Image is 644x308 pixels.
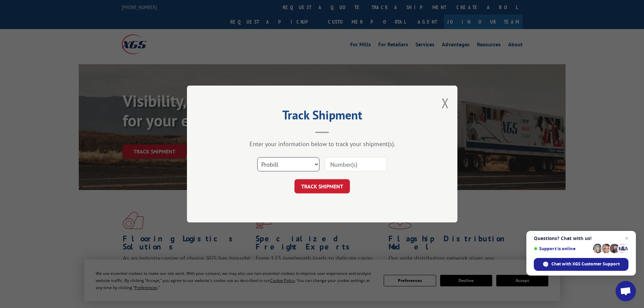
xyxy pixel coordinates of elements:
[294,179,350,193] button: TRACK SHIPMENT
[534,236,628,241] span: Questions? Chat with us!
[221,110,424,123] h2: Track Shipment
[442,94,449,112] button: Close modal
[623,234,631,242] span: Close chat
[221,140,424,148] div: Enter your information below to track your shipment(s).
[534,258,628,271] div: Chat with XGS Customer Support
[325,157,387,171] input: Number(s)
[616,281,636,301] div: Open chat
[534,246,591,251] span: Support is online
[551,261,620,267] span: Chat with XGS Customer Support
